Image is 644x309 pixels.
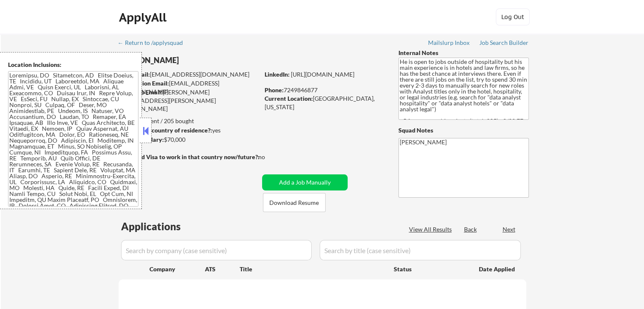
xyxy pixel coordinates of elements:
[119,70,259,79] div: [EMAIL_ADDRESS][DOMAIN_NAME]
[119,88,259,113] div: [PERSON_NAME][EMAIL_ADDRESS][PERSON_NAME][DOMAIN_NAME]
[262,174,348,190] button: Add a Job Manually
[479,40,529,46] div: Job Search Builder
[265,71,290,78] strong: LinkedIn:
[409,225,454,234] div: View All Results
[263,193,326,212] button: Download Resume
[118,135,259,144] div: $70,000
[119,55,293,66] div: [PERSON_NAME]
[265,86,384,94] div: 7249846877
[394,261,467,276] div: Status
[265,94,384,111] div: [GEOGRAPHIC_DATA], [US_STATE]
[240,265,386,273] div: Title
[121,240,312,260] input: Search by company (case sensitive)
[118,126,257,135] div: yes
[8,61,138,69] div: Location Inclusions:
[428,39,470,48] a: Mailslurp Inbox
[149,265,205,273] div: Company
[428,40,470,46] div: Mailslurp Inbox
[503,225,516,234] div: Next
[479,39,529,48] a: Job Search Builder
[398,49,529,57] div: Internal Notes
[320,240,521,260] input: Search by title (case sensitive)
[265,86,284,94] strong: Phone:
[265,95,313,102] strong: Current Location:
[258,153,282,161] div: no
[479,265,516,273] div: Date Applied
[118,127,212,134] strong: Can work in country of residence?:
[496,8,530,25] button: Log Out
[119,79,259,96] div: [EMAIL_ADDRESS][DOMAIN_NAME]
[119,153,260,160] strong: Will need Visa to work in that country now/future?:
[118,39,191,48] a: ← Return to /applysquad
[121,221,205,232] div: Applications
[118,117,259,125] div: 75 sent / 205 bought
[119,10,169,25] div: ApplyAll
[118,40,191,46] div: ← Return to /applysquad
[464,225,478,234] div: Back
[398,126,529,135] div: Squad Notes
[205,265,240,273] div: ATS
[291,71,354,78] a: [URL][DOMAIN_NAME]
